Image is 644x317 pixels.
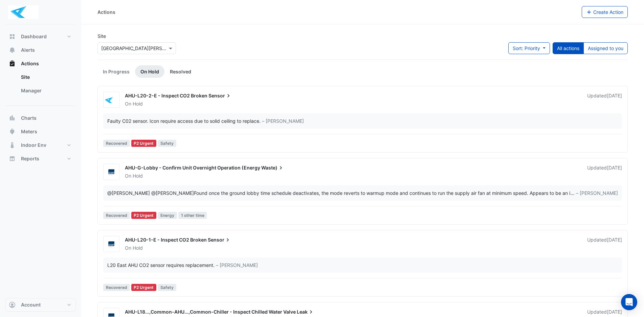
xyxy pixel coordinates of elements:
[9,60,16,67] app-icon: Actions
[582,6,628,18] button: Create Action
[125,101,143,107] span: On Hold
[97,32,106,40] label: Site
[97,8,115,16] div: Actions
[16,84,76,97] a: Manager
[21,301,41,308] span: Account
[103,140,130,147] span: Recovered
[553,42,584,54] button: All actions
[587,236,622,251] div: Updated
[158,212,177,219] span: Energy
[587,92,622,107] div: Updated
[131,284,157,291] div: P2 Urgent
[621,294,637,310] div: Open Intercom Messenger
[576,189,618,197] span: – [PERSON_NAME]
[107,189,618,197] div: …
[5,30,76,43] button: Dashboard
[5,298,76,312] button: Account
[587,164,622,179] div: Updated
[21,47,35,53] span: Alerts
[125,173,143,179] span: On Hold
[5,57,76,70] button: Actions
[125,245,143,251] span: On Hold
[583,42,628,54] button: Assigned to you
[97,65,135,78] a: In Progress
[508,42,550,54] button: Sort: Priority
[8,5,39,19] img: Company Logo
[104,97,119,104] img: Envar Service
[5,138,76,152] button: Indoor Env
[216,262,258,269] span: – [PERSON_NAME]
[107,190,150,196] span: ben.mchattie@centuria.com.au [Centuria]
[297,309,314,315] span: Leak
[9,142,16,149] app-icon: Indoor Env
[151,190,194,196] span: leighton.scatchard@envargroup.com.au [Envar Service]
[607,237,622,243] span: Tue 25-Mar-2025 13:07 AWST
[135,65,164,78] a: On Hold
[21,142,46,149] span: Indoor Env
[261,164,284,171] span: Waste)
[513,45,540,51] span: Sort: Priority
[16,70,76,84] a: Site
[125,309,296,315] span: AHU-L18...,Common-AHU...,Common-Chiller - Inspect Chilled Water Valve
[9,115,16,121] app-icon: Charts
[131,140,157,147] div: P2 Urgent
[5,125,76,138] button: Meters
[607,165,622,171] span: Thu 17-Jul-2025 14:41 AWST
[5,111,76,125] button: Charts
[131,212,157,219] div: P2 Urgent
[5,152,76,165] button: Reports
[607,93,622,98] span: Mon 11-Aug-2025 08:49 AWST
[21,115,37,121] span: Charts
[125,237,207,243] span: AHU-L20-1-E - Inspect CO2 Broken
[9,47,16,53] app-icon: Alerts
[5,70,76,100] div: Actions
[5,43,76,57] button: Alerts
[103,212,130,219] span: Recovered
[21,60,39,67] span: Actions
[107,189,571,197] div: Found once the ground lobby time schedule deactivates, the mode reverts to warmup mode and contin...
[9,128,16,135] app-icon: Meters
[9,155,16,162] app-icon: Reports
[158,140,176,147] span: Safety
[208,92,232,99] span: Sensor
[125,165,260,171] span: AHU-G-Lobby - Confirm Unit Overnight Operation (Energy
[158,284,176,291] span: Safety
[21,128,37,135] span: Meters
[164,65,197,78] a: Resolved
[208,236,231,243] span: Sensor
[104,241,119,248] img: Icon Logic
[607,309,622,315] span: Fri 29-Nov-2024 11:42 AWST
[107,117,261,124] div: Faulty C02 sensor. Icon require access due to solid ceiling to replace.
[125,93,207,98] span: AHU-L20-2-E - Inspect CO2 Broken
[21,33,47,40] span: Dashboard
[178,212,207,219] span: 1 other time
[262,117,304,124] span: – [PERSON_NAME]
[21,155,39,162] span: Reports
[593,9,623,15] span: Create Action
[107,262,215,269] div: L20 East AHU CO2 sensor requires replacement.
[103,284,130,291] span: Recovered
[104,169,119,176] img: Icon Logic
[9,33,16,40] app-icon: Dashboard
